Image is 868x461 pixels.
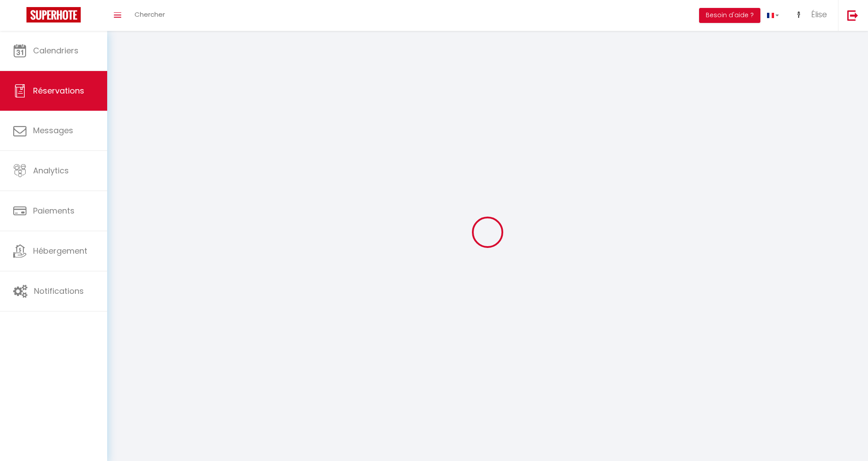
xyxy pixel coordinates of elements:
img: logout [847,10,858,21]
span: Hébergement [33,245,87,256]
span: Chercher [135,10,165,19]
span: Paiements [33,205,75,216]
span: Réservations [33,85,84,96]
span: Calendriers [33,45,79,56]
span: Notifications [34,285,84,296]
span: Messages [33,125,73,136]
img: Super Booking [26,7,81,22]
span: Élise [811,9,827,20]
img: ... [792,8,805,21]
button: Besoin d'aide ? [699,8,760,23]
span: Analytics [33,165,69,176]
